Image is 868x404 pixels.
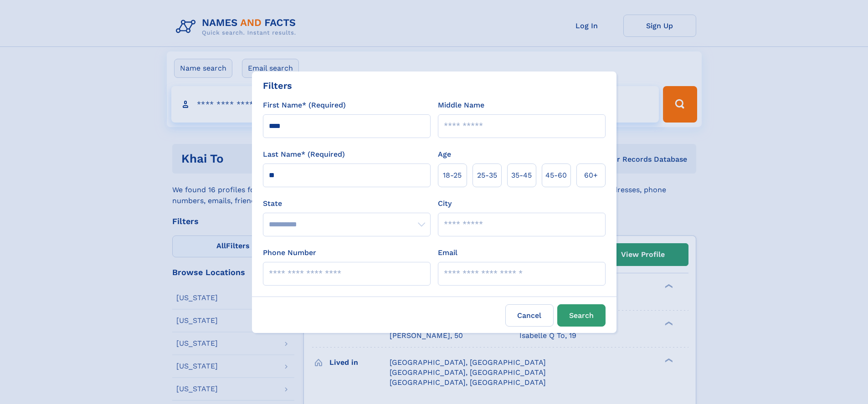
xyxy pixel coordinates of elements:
label: State [263,198,431,209]
button: Search [557,304,606,327]
span: 18‑25 [443,170,462,181]
span: 60+ [584,170,598,181]
span: 45‑60 [545,170,567,181]
label: City [438,198,452,209]
label: Middle Name [438,100,484,111]
label: First Name* (Required) [263,100,346,111]
label: Phone Number [263,247,316,258]
label: Email [438,247,457,258]
div: Filters [263,79,292,92]
span: 35‑45 [511,170,532,181]
label: Age [438,149,451,160]
label: Cancel [505,304,554,327]
label: Last Name* (Required) [263,149,345,160]
span: 25‑35 [477,170,497,181]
